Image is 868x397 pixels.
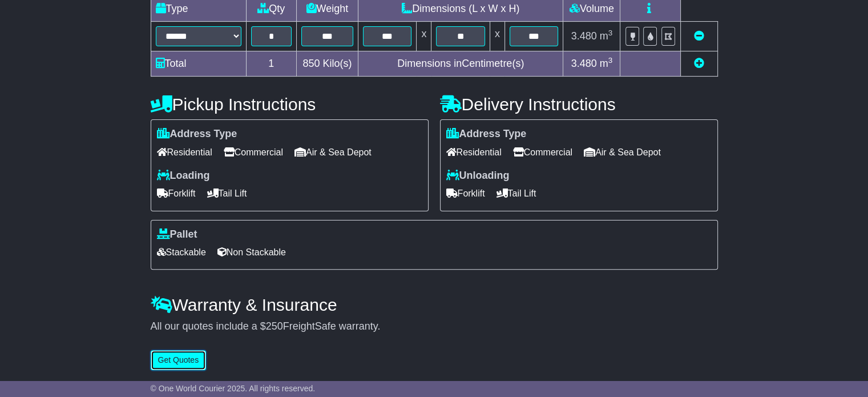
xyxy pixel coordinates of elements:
[446,185,485,202] span: Forklift
[446,143,502,161] span: Residential
[417,22,431,51] td: x
[296,51,358,77] td: Kilo(s)
[157,128,237,141] label: Address Type
[224,143,283,161] span: Commercial
[151,350,207,370] button: Get Quotes
[608,56,613,65] sup: 3
[446,128,527,141] label: Address Type
[600,58,613,69] span: m
[151,320,718,333] div: All our quotes include a $ FreightSafe warranty.
[157,228,197,241] label: Pallet
[446,170,510,182] label: Unloading
[302,58,320,69] span: 850
[600,30,613,42] span: m
[151,51,246,77] td: Total
[584,143,661,161] span: Air & Sea Depot
[358,51,563,77] td: Dimensions in Centimetre(s)
[157,185,196,202] span: Forklift
[266,320,283,332] span: 250
[151,95,429,114] h4: Pickup Instructions
[694,58,704,69] a: Add new item
[496,185,536,202] span: Tail Lift
[157,143,212,161] span: Residential
[157,170,210,182] label: Loading
[151,295,718,314] h4: Warranty & Insurance
[217,243,286,261] span: Non Stackable
[571,58,597,69] span: 3.480
[571,30,597,42] span: 3.480
[608,29,613,37] sup: 3
[151,384,316,393] span: © One World Courier 2025. All rights reserved.
[207,185,247,202] span: Tail Lift
[694,30,704,42] a: Remove this item
[440,95,718,114] h4: Delivery Instructions
[490,22,504,51] td: x
[294,143,372,161] span: Air & Sea Depot
[513,143,572,161] span: Commercial
[157,243,206,261] span: Stackable
[246,51,296,77] td: 1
